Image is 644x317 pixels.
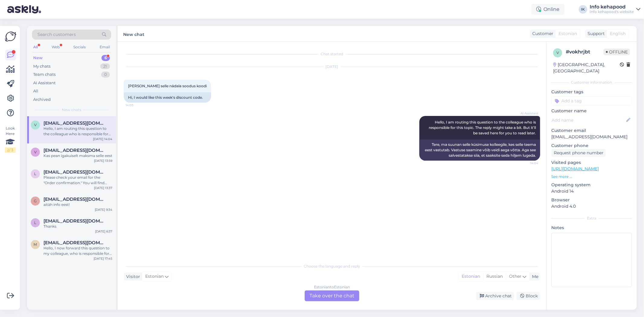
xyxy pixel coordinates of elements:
span: mairi75kiis@gmail.com [43,240,106,245]
div: Kas pean igakuiselt maksma selle eest [43,153,112,158]
span: m [34,242,37,247]
span: 14:04 [516,161,538,165]
div: Tere, ma suunan selle küsimuse kolleegile, kes selle teema eest vastutab. Vastuse saamine võib ve... [419,139,540,161]
div: Russian [483,272,506,281]
div: [DATE] [124,64,540,69]
div: aitäh info eest! [43,202,112,207]
div: [GEOGRAPHIC_DATA], [GEOGRAPHIC_DATA] [553,62,620,74]
div: AI Assistant [33,80,56,86]
div: Online [531,4,564,15]
span: Lauraliaoxx@gmail.com [43,218,106,224]
span: Estonian [145,273,164,280]
p: Customer name [551,108,632,114]
div: Request phone number [551,149,606,157]
input: Add name [552,117,625,123]
div: 0 [101,72,110,78]
div: Choose the language and reply [124,264,540,269]
span: Estonian [559,30,577,37]
p: Android 4.0 [551,203,632,210]
div: IK [579,5,587,14]
span: English [610,30,626,37]
div: Estonian [459,272,483,281]
span: l [34,171,37,176]
div: All [33,88,38,94]
div: Archived [33,97,51,103]
div: [DATE] 13:59 [94,158,112,163]
div: 2 / 3 [5,147,16,153]
div: Chat started [124,51,540,57]
a: [URL][DOMAIN_NAME] [551,166,599,171]
div: Visitor [124,274,140,280]
span: Other [509,274,521,279]
div: Info kehapood's website [590,9,634,14]
input: Add a tag [551,96,632,105]
span: 14:03 [126,103,148,107]
img: Askly Logo [5,31,16,42]
div: 6 [101,55,110,61]
div: Look Here [5,126,16,153]
div: Me [530,274,538,280]
label: New chat [123,30,144,38]
div: # vokhrjbt [566,48,604,56]
span: [PERSON_NAME] selle nädala soodus koodi [128,84,207,88]
div: Customer [530,30,553,37]
span: Search customers [37,31,76,38]
p: Notes [551,225,632,231]
span: Veera2_8@hotmail.com [43,148,106,153]
div: Estonian to Estonian [314,284,350,290]
div: My chats [33,63,50,69]
span: AI Assistant [516,111,538,116]
span: V [34,150,37,154]
div: [DATE] 9:34 [95,207,112,212]
div: [DATE] 13:37 [94,186,112,190]
span: Hello, I am routing this question to the colleague who is responsible for this topic. The reply m... [429,120,537,135]
div: Please check your email for the "Order confirmation." You will find your order number and a track... [43,175,112,186]
span: v [556,50,559,55]
p: Browser [551,197,632,203]
div: Extra [551,216,632,221]
p: Customer email [551,127,632,134]
div: Thanks [43,224,112,229]
div: Customer information [551,80,632,85]
div: Hello, I am routing this question to the colleague who is responsible for this topic. The reply m... [43,126,112,137]
p: [EMAIL_ADDRESS][DOMAIN_NAME] [551,134,632,140]
div: Email [98,43,111,51]
span: New chats [62,107,81,113]
div: Info kehapood [590,5,634,9]
div: [DATE] 14:04 [93,137,112,141]
span: laurasekk@icloud.com [43,169,106,175]
a: Info kehapoodInfo kehapood's website [590,5,640,14]
span: Offline [604,49,630,55]
span: Veera2_8@hotnail.com [43,120,106,126]
p: Visited pages [551,159,632,166]
span: L [34,220,37,225]
span: grosselisabeth16@gmail.com [43,197,106,202]
div: Support [585,30,605,37]
p: Android 14 [551,188,632,194]
div: Block [517,292,540,300]
p: Operating system [551,182,632,188]
div: Hi, I would like this week's discount code. [124,92,211,103]
div: Socials [72,43,87,51]
div: [DATE] 17:45 [94,256,112,261]
div: New [33,55,43,61]
p: Customer tags [551,89,632,95]
span: V [34,123,37,127]
span: g [34,199,37,203]
div: Web [50,43,61,51]
div: [DATE] 6:37 [95,229,112,234]
p: See more ... [551,174,632,179]
div: 21 [100,63,110,69]
div: All [32,43,39,51]
div: Hello, I now forward this question to my colleague, who is responsible for this. The reply will b... [43,245,112,256]
p: Customer phone [551,142,632,149]
div: Team chats [33,72,56,78]
div: Take over the chat [305,290,359,301]
div: Archive chat [476,292,514,300]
